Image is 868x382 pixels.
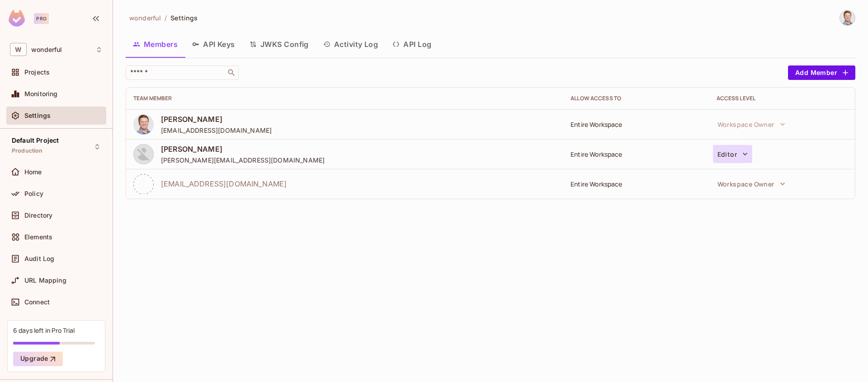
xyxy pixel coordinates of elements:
[24,112,51,119] span: Settings
[571,180,702,188] div: Entire Workspace
[170,14,198,22] span: Settings
[242,33,316,56] button: JWKS Config
[133,114,154,135] img: ACg8ocIWNKCCGW8sA6oY3Abpb_pL8BccjYZ2X2FzBj8gAhLDcUpVrMdm=s96-c
[713,175,790,193] button: Workspace Owner
[12,137,59,144] span: Default Project
[24,90,58,98] span: Monitoring
[713,115,790,133] button: Workspace Owner
[34,13,49,24] div: Pro
[9,10,25,27] img: SReyMgAAAABJRU5ErkJggg==
[24,212,52,219] span: Directory
[24,255,54,262] span: Audit Log
[161,156,325,164] span: [PERSON_NAME][EMAIL_ADDRESS][DOMAIN_NAME]
[571,150,702,158] div: Entire Workspace
[133,95,556,102] div: Team Member
[713,145,752,163] button: Editor
[24,168,42,176] span: Home
[165,14,167,22] li: /
[13,326,75,335] div: 6 days left in Pro Trial
[788,65,855,80] button: Add Member
[24,277,66,284] span: URL Mapping
[161,144,325,154] span: [PERSON_NAME]
[316,33,386,56] button: Activity Log
[161,126,272,135] span: [EMAIL_ADDRESS][DOMAIN_NAME]
[24,69,50,76] span: Projects
[161,114,272,124] span: [PERSON_NAME]
[31,46,62,53] span: Workspace: wonderful
[385,33,439,56] button: API Log
[12,147,43,154] span: Production
[571,120,702,129] div: Entire Workspace
[13,352,63,366] button: Upgrade
[129,14,161,22] span: wonderful
[571,95,702,102] div: Allow Access to
[24,233,52,241] span: Elements
[717,95,848,102] div: Access Level
[24,298,50,306] span: Connect
[840,10,855,25] img: Abe Clark
[24,190,43,197] span: Policy
[133,144,154,164] img: ACg8ocIJJQjyvCXEbEz2z6S_k_dV_fM4eKnmZCqx_U2lsTyhjY8ysA=s96-c
[10,43,27,56] span: W
[161,179,287,189] span: [EMAIL_ADDRESS][DOMAIN_NAME]
[185,33,242,56] button: API Keys
[126,33,185,56] button: Members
